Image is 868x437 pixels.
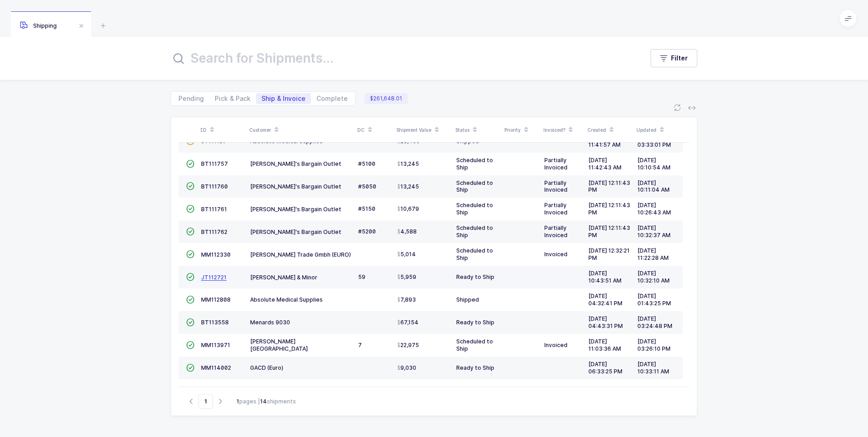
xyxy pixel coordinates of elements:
span: [PERSON_NAME] Trade Gmbh (EURO) [250,251,351,258]
span: [DATE] 03:26:10 PM [637,338,671,352]
b: 14 [260,398,267,405]
span: [DATE] 11:03:36 AM [588,338,621,352]
b: 1 [237,398,239,405]
span: 9,030 [397,364,416,372]
span: 5,014 [397,251,416,258]
span: MM112330 [201,251,231,258]
span: Menards 9030 [250,319,290,326]
span: [DATE] 10:26:43 AM [637,202,671,216]
span: Pending [178,95,204,102]
span: Scheduled to Ship [456,224,493,238]
div: Created [587,122,631,138]
span: Pick & Pack [215,95,251,102]
div: Status [455,122,499,138]
span: Scheduled to Ship [456,157,493,171]
span: Ready to Ship [456,273,494,280]
span: #5050 [358,183,376,190]
span:  [186,183,194,189]
span: [DATE] 11:41:57 AM [588,134,621,148]
div: Partially Invoiced [544,224,581,239]
span: [PERSON_NAME] & Minor [250,274,317,281]
span: 13,245 [397,160,419,168]
span: Scheduled to Ship [456,202,493,216]
span: [DATE] 10:43:51 AM [588,270,621,284]
span:  [186,342,194,348]
span: [DATE] 10:11:04 AM [637,179,670,194]
span: $261,648.01 [365,93,408,104]
span: Ship & Invoice [261,95,306,102]
div: ID [200,122,244,138]
span:  [186,319,194,326]
span:  [186,364,194,371]
div: Invoiced [544,251,581,258]
div: Updated [636,122,680,138]
span: Scheduled to Ship [456,179,493,194]
span: Complete [316,95,348,102]
span: BT111761 [201,206,227,213]
span: 22,975 [397,342,419,349]
div: Partially Invoiced [544,179,581,194]
span: Go to [198,394,213,409]
div: Invoiced [544,342,581,349]
span: [PERSON_NAME]'s Bargain Outlet [250,228,341,235]
span: [PERSON_NAME] [GEOGRAPHIC_DATA] [250,338,308,352]
span:  [186,228,194,235]
span: 7 [358,342,362,348]
span: [PERSON_NAME]'s Bargain Outlet [250,206,341,213]
span: #5200 [358,228,376,235]
span: 10,679 [397,205,419,213]
span: [DATE] 01:43:25 PM [637,293,671,307]
div: Invoiced? [543,122,582,138]
span: #5150 [358,205,375,212]
span: [DATE] 12:11:43 PM [588,179,630,194]
span: [DATE] 12:11:43 PM [588,202,630,216]
span: [DATE] 10:32:10 AM [637,270,670,284]
div: Priority [504,122,538,138]
span: [DATE] 11:42:43 AM [588,157,621,171]
div: Shipment Value [396,122,450,138]
span:  [186,138,194,144]
span: 59 [358,273,365,280]
span: BT111762 [201,228,227,235]
div: Partially Invoiced [544,157,581,171]
span: [PERSON_NAME]'s Bargain Outlet [250,183,341,190]
span: MM114002 [201,364,231,371]
span: 67,154 [397,319,419,326]
span: JT112721 [201,274,227,281]
span:  [186,160,194,167]
span: GACD (Euro) [250,364,283,371]
span: BT111757 [201,160,228,167]
span: [DATE] 11:22:28 AM [637,247,669,261]
span: [DATE] 03:33:01 PM [637,134,671,148]
span: #5100 [358,160,375,167]
div: Customer [249,122,352,138]
span: [DATE] 12:11:43 PM [588,224,630,238]
span: Absolute Medical Supplies [250,296,323,303]
span: [DATE] 10:33:11 AM [637,361,669,375]
span: Shipped [456,296,479,303]
span:  [186,205,194,212]
span: BT113558 [201,319,229,326]
span: [PERSON_NAME]'s Bargain Outlet [250,160,341,167]
span: [DATE] 06:33:25 PM [588,361,622,375]
span: 13,245 [397,183,419,190]
span: Shipping [20,22,57,29]
span: MM113971 [201,342,230,348]
span: MM112808 [201,296,231,303]
div: DC [357,122,391,138]
div: pages | shipments [237,397,296,406]
span: Scheduled to Ship [456,338,493,352]
span: [DATE] 03:24:48 PM [637,315,672,329]
span:  [186,273,194,280]
span: [DATE] 04:43:31 PM [588,315,623,329]
div: Partially Invoiced [544,202,581,216]
span:  [186,251,194,258]
span: Ready to Ship [456,319,494,326]
span:  [186,296,194,303]
span: [DATE] 12:32:21 PM [588,247,630,261]
span: Shipped [456,138,479,144]
span: Scheduled to Ship [456,247,493,261]
span: [DATE] 10:32:37 AM [637,224,671,238]
span: Filter [671,54,688,63]
span: [DATE] 04:32:41 PM [588,293,622,307]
